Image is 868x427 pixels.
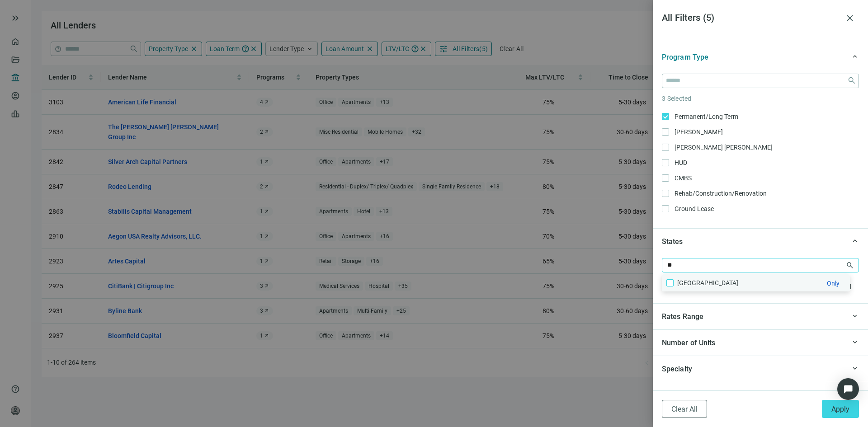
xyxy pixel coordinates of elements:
[669,158,691,168] span: HUD
[841,9,859,27] button: close
[669,173,695,183] span: CMBS
[653,303,868,329] div: keyboard_arrow_upRates Range
[653,44,868,70] div: keyboard_arrow_upProgram Type
[669,204,717,214] span: Ground Lease
[669,112,742,122] span: Permanent/Long Term
[662,400,707,418] button: Clear All
[662,53,708,61] span: Program Type
[669,142,776,152] span: [PERSON_NAME] [PERSON_NAME]
[677,278,738,288] span: [GEOGRAPHIC_DATA]
[826,279,840,287] button: Only
[662,338,716,347] span: Number of Units
[827,280,840,287] span: Only
[822,400,859,418] button: Apply
[662,312,703,321] span: Rates Range
[653,382,868,408] div: keyboard_arrow_upPurpose of Loan
[662,11,841,25] article: All Filters ( 5 )
[653,329,868,356] div: keyboard_arrow_upNumber of Units
[662,365,692,373] span: Specialty
[653,228,868,254] div: keyboard_arrow_upStates
[669,188,770,198] span: Rehab/Construction/Renovation
[662,94,859,103] article: 3 Selected
[837,378,859,400] div: Open Intercom Messenger
[662,237,683,246] span: States
[831,405,849,413] span: Apply
[844,13,855,23] span: close
[653,356,868,382] div: keyboard_arrow_upSpecialty
[669,127,726,137] span: [PERSON_NAME]
[671,405,698,413] span: Clear All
